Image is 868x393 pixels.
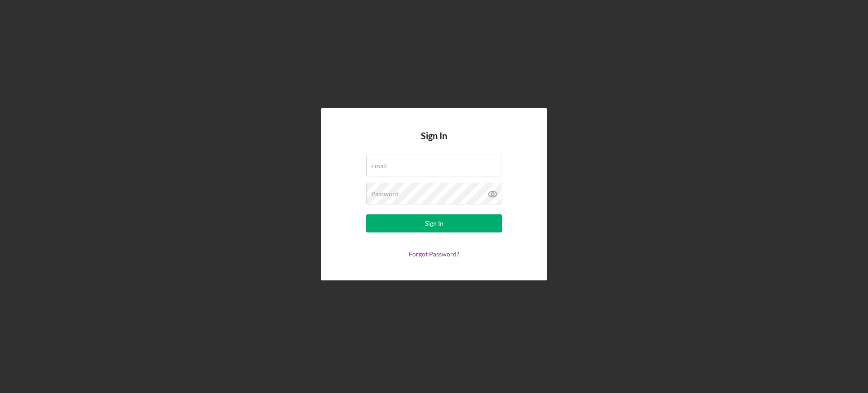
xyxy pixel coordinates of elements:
label: Password [371,190,399,198]
div: Sign In [425,214,443,232]
label: Email [371,162,387,170]
h4: Sign In [421,131,447,155]
a: Forgot Password? [409,250,459,258]
button: Sign In [366,214,502,232]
